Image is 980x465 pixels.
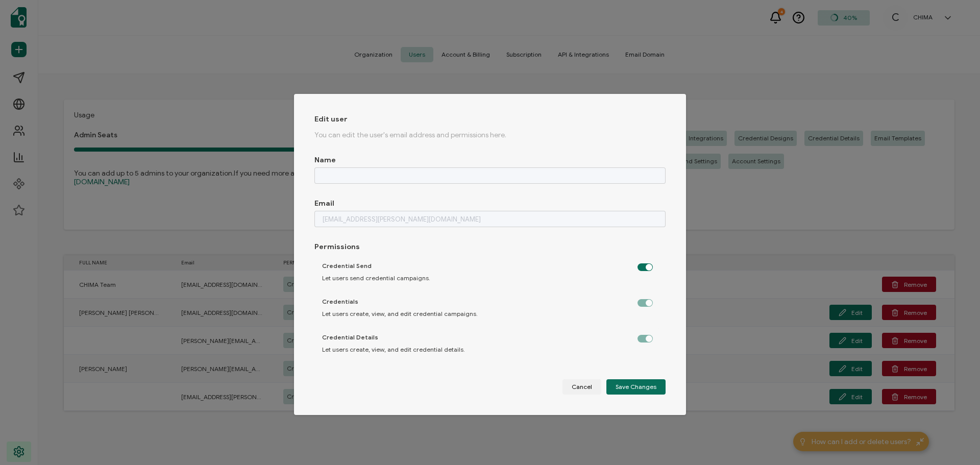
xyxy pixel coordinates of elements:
[314,156,336,165] span: Name
[294,94,686,415] div: dialog
[314,114,666,125] h1: Edit user
[562,379,601,395] button: Cancel
[572,384,592,390] span: Cancel
[314,211,666,227] input: janedoe@gmail.com
[322,298,358,306] span: Credentials
[314,131,506,139] span: You can edit the user's email address and permissions here.
[314,199,334,208] span: Email
[616,384,656,390] span: Save Changes
[314,242,360,252] span: Permissions
[929,416,980,465] iframe: Chat Widget
[314,167,666,184] input: Jane Doe
[322,346,465,354] span: Let users create, view, and edit credential details.
[322,333,378,341] span: Credential Details
[322,310,478,318] span: Let users create, view, and edit credential campaigns.
[322,262,372,270] span: Credential Send
[606,379,666,395] button: Save Changes
[322,274,430,282] span: Let users send credential campaigns.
